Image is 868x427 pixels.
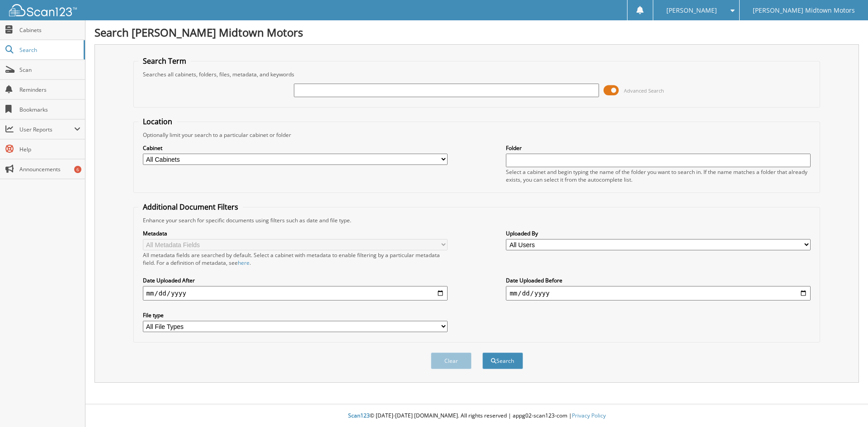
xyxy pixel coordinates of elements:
[138,202,243,212] legend: Additional Document Filters
[348,412,370,419] span: Scan123
[19,165,80,173] span: Announcements
[143,277,448,284] label: Date Uploaded After
[138,131,816,139] div: Optionally limit your search to a particular cabinet or folder
[143,286,448,300] input: start
[624,87,664,94] span: Advanced Search
[19,86,80,94] span: Reminders
[94,25,859,40] h1: Search [PERSON_NAME] Midtown Motors
[138,117,177,127] legend: Location
[19,145,80,153] span: Help
[74,166,81,173] div: 6
[85,405,868,427] div: © [DATE]-[DATE] [DOMAIN_NAME]. All rights reserved | appg02-scan123-com |
[143,144,448,152] label: Cabinet
[572,412,606,419] a: Privacy Policy
[19,66,80,74] span: Scan
[138,70,816,78] div: Searches all cabinets, folders, files, metadata, and keywords
[431,352,472,369] button: Clear
[19,126,74,133] span: User Reports
[506,168,811,183] div: Select a cabinet and begin typing the name of the folder you want to search in. If the name match...
[238,259,250,267] a: here
[506,144,811,152] label: Folder
[506,277,811,284] label: Date Uploaded Before
[143,311,448,319] label: File type
[19,106,80,113] span: Bookmarks
[666,8,717,13] span: [PERSON_NAME]
[506,286,811,300] input: end
[143,230,448,237] label: Metadata
[753,8,855,13] span: [PERSON_NAME] Midtown Motors
[138,216,816,224] div: Enhance your search for specific documents using filters such as date and file type.
[19,26,80,34] span: Cabinets
[19,46,79,54] span: Search
[506,230,811,237] label: Uploaded By
[143,251,448,267] div: All metadata fields are searched by default. Select a cabinet with metadata to enable filtering b...
[482,352,523,369] button: Search
[9,4,77,16] img: scan123-logo-white.svg
[823,384,868,427] iframe: Chat Widget
[138,56,191,66] legend: Search Term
